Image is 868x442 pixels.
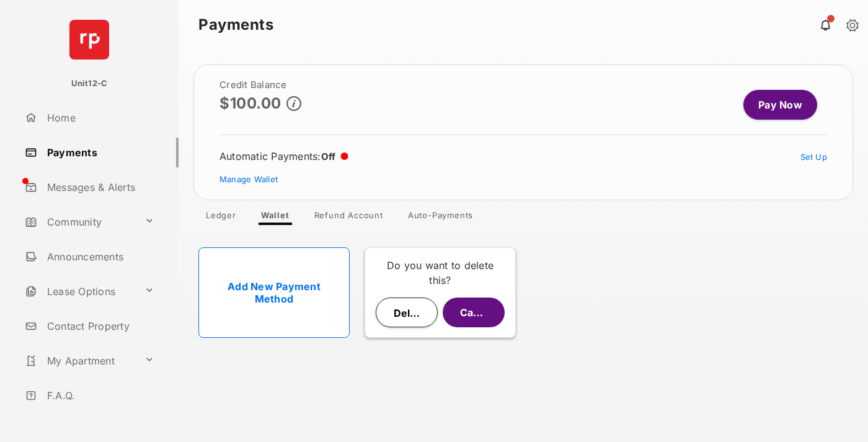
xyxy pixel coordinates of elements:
a: My Apartment [20,346,139,376]
p: Do you want to delete this? [375,258,505,288]
a: Manage Wallet [219,174,278,184]
a: Community [20,207,139,237]
a: Home [20,103,179,133]
a: Ledger [196,210,246,225]
button: Delete [376,298,438,327]
span: Off [321,151,336,162]
a: Messages & Alerts [20,172,179,202]
p: $100.00 [219,95,281,112]
span: Cancel [460,306,494,319]
span: Delete [394,307,426,319]
a: Add New Payment Method [198,247,350,338]
div: Automatic Payments : [219,150,348,162]
a: Set Up [800,152,828,162]
a: Refund Account [304,210,393,225]
a: Payments [20,138,179,167]
strong: Payments [198,17,273,32]
h2: Credit Balance [219,80,301,90]
a: Lease Options [20,276,139,306]
img: svg+xml;base64,PHN2ZyB4bWxucz0iaHR0cDovL3d3dy53My5vcmcvMjAwMC9zdmciIHdpZHRoPSI2NCIgaGVpZ2h0PSI2NC... [69,20,109,60]
a: Wallet [251,210,299,225]
p: Unit12-C [71,77,108,90]
a: Announcements [20,242,179,272]
a: F.A.Q. [20,381,179,410]
button: Cancel [443,298,505,327]
a: Auto-Payments [398,210,483,225]
a: Contact Property [20,311,179,341]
